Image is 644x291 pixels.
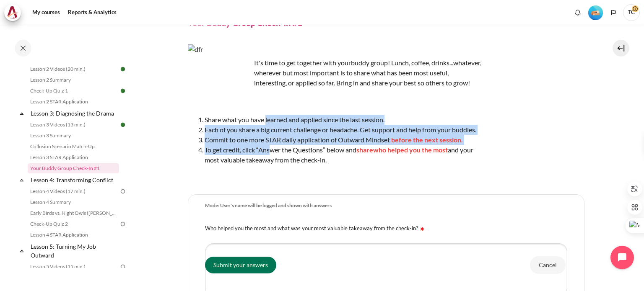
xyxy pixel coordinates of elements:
img: To do [119,263,127,270]
input: Submit your answers [205,256,276,273]
span: Each of you share a big current challenge or headache. Get support and help from your buddies. [205,126,476,134]
img: Level #2 [588,5,603,20]
img: Architeck [7,6,18,19]
a: Check-Up Quiz 1 [28,86,119,96]
a: Lesson 4 Videos (17 min.) [28,186,119,196]
div: Show notification window with no new notifications [571,6,584,19]
a: Early Birds vs. Night Owls ([PERSON_NAME]'s Story) [28,208,119,218]
span: who helped you the most [373,146,448,154]
img: Required field [418,225,426,233]
img: Done [119,87,127,95]
a: Collusion Scenario Match-Up [28,142,119,152]
span: Collapse [18,247,26,255]
a: My courses [29,4,63,21]
a: Lesson 5: Turning My Job Outward [29,241,119,261]
a: Your Buddy Group Check-In #1 [28,163,119,173]
span: TC [623,4,640,21]
label: Who helped you the most and what was your most valuable takeaway from the check-in? [205,225,426,232]
input: Cancel [530,256,566,273]
li: To get credit, click “Answer the Questions” below and and your most valuable takeaway from the ch... [205,145,481,165]
a: Lesson 5 Videos (15 min.) [28,262,119,272]
a: Lesson 2 Videos (20 min.) [28,64,119,74]
div: Level #2 [588,5,603,20]
span: It's time to get together with your [254,59,351,67]
img: dfr [188,44,251,107]
a: Lesson 3: Diagnosing the Drama [29,108,119,119]
li: Commit to one more STAR daily application of Outward Mindset [205,135,481,145]
a: Lesson 2 STAR Application [28,97,119,107]
img: Done [119,121,127,129]
a: Level #2 [585,5,606,20]
a: Lesson 4: Transforming Conflict [29,174,119,185]
a: Check-Up Quiz 2 [28,219,119,229]
a: Reports & Analytics [65,4,119,21]
button: Languages [607,6,620,19]
p: buddy group! Lunch, coffee, drinks...whatever, wherever but most important is to share what has b... [188,58,481,88]
a: Lesson 4 Summary [28,197,119,207]
span: Collapse [18,176,26,184]
a: Lesson 2 Summary [28,75,119,85]
a: Lesson 4 STAR Application [28,230,119,240]
span: before the next session [391,136,461,144]
a: Lesson 3 Summary [28,131,119,141]
img: To do [119,220,127,228]
li: Share what you have learned and applied since the last session. [205,115,481,125]
img: To do [119,188,127,195]
span: Collapse [18,109,26,118]
div: Mode: User's name will be logged and shown with answers [205,202,332,209]
span: share [356,146,373,154]
span: . [461,136,463,144]
a: Lesson 3 Videos (13 min.) [28,120,119,130]
a: User menu [623,4,640,21]
img: Done [119,65,127,73]
a: Architeck Architeck [4,4,25,21]
a: Lesson 3 STAR Application [28,152,119,162]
